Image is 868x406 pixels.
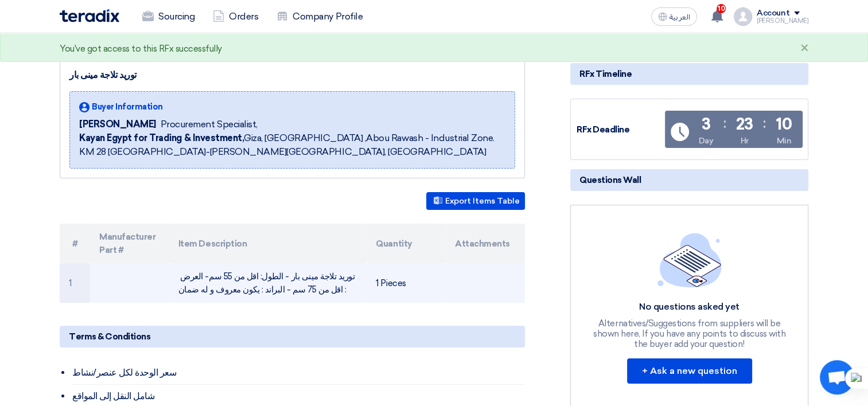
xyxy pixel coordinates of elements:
div: 10 [776,116,792,132]
div: You've got access to this RFx successfully [60,42,222,56]
th: Manufacturer Part # [90,224,169,263]
img: profile_test.png [734,7,752,26]
a: Sourcing [133,4,204,29]
div: : [723,113,726,134]
div: توريد تلاجة مينى بار [69,68,515,82]
div: No questions asked yet [592,301,787,313]
span: Buyer Information [92,101,163,113]
th: # [60,224,90,263]
span: Giza, [GEOGRAPHIC_DATA] ,Abou Rawash - Industrial Zone. KM 28 [GEOGRAPHIC_DATA]-[PERSON_NAME][GEO... [79,131,505,159]
img: Teradix logo [60,9,119,22]
span: [PERSON_NAME] [79,118,156,131]
button: العربية [651,7,697,26]
a: Open chat [820,360,854,395]
div: Min [776,135,791,147]
th: Attachments [446,224,525,263]
span: Terms & Conditions [69,330,150,343]
span: Questions Wall [579,174,641,186]
div: Day [699,135,714,147]
td: توريد تلاجة مينى بار - الطول: اقل من 55 سم- العرض : اقل من 75 سم - البراند : يكون معروف و له ضمان [169,263,367,303]
th: Item Description [169,224,367,263]
div: × [800,42,808,56]
b: Kayan Egypt for Trading & Investment, [79,132,244,143]
div: Alternatives/Suggestions from suppliers will be shown here, If you have any points to discuss wit... [592,318,787,349]
a: Company Profile [267,4,372,29]
th: Quantity [367,224,446,263]
div: 3 [702,116,711,132]
div: [PERSON_NAME] [757,18,808,24]
li: سعر الوحدة لكل عنصر/نشاط [71,361,525,385]
td: 1 Pieces [367,263,446,303]
button: Export Items Table [426,192,525,210]
a: Orders [204,4,267,29]
div: RFx Timeline [570,63,808,85]
span: Procurement Specialist, [161,118,258,131]
div: : [763,113,766,134]
img: empty_state_list.svg [657,233,722,287]
span: 10 [717,4,726,13]
div: Account [757,9,789,18]
div: RFx Deadline [577,123,663,136]
span: العربية [670,13,690,21]
td: 1 [60,263,90,303]
div: Hr [741,135,749,147]
div: 23 [736,116,753,132]
button: + Ask a new question [627,358,752,384]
